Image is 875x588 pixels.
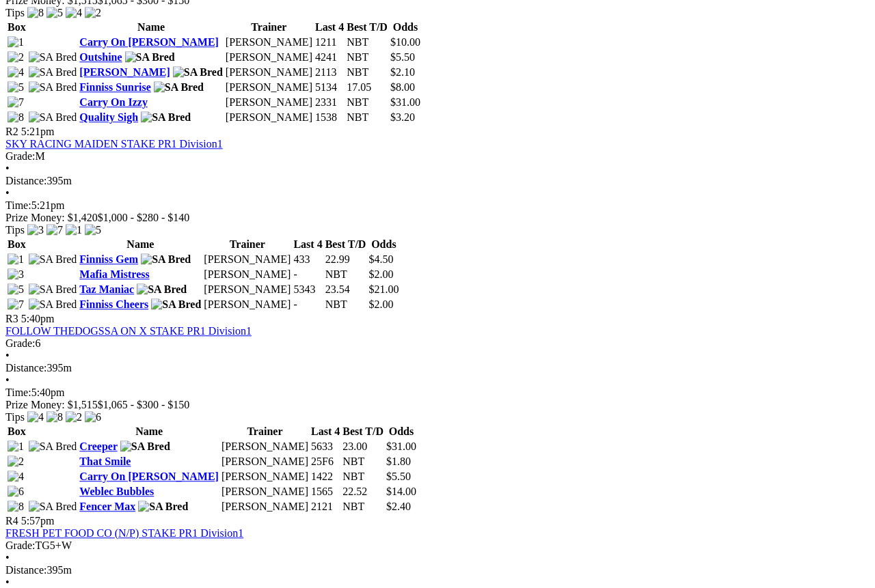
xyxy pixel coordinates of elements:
img: SA Bred [29,283,77,296]
img: SA Bred [138,501,188,513]
img: 7 [8,298,24,311]
img: SA Bred [173,66,223,79]
td: [PERSON_NAME] [225,51,313,64]
td: 1211 [314,36,345,49]
span: Distance: [5,175,46,186]
div: 395m [5,175,870,187]
th: Odds [368,238,399,251]
img: SA Bred [151,298,201,311]
span: $2.10 [390,66,415,78]
td: [PERSON_NAME] [203,268,291,281]
img: SA Bred [29,440,77,453]
td: [PERSON_NAME] [225,111,313,124]
img: 3 [8,268,24,281]
td: [PERSON_NAME] [221,455,309,468]
span: $2.00 [368,268,393,280]
img: 5 [8,283,24,296]
img: SA Bred [154,81,204,94]
a: Carry On [PERSON_NAME] [79,471,219,482]
td: 23.54 [325,283,367,296]
span: Time: [5,387,31,398]
a: SKY RACING MAIDEN STAKE PR1 Division1 [5,138,223,150]
th: Odds [390,20,421,34]
td: - [293,298,323,311]
a: Carry On Izzy [79,96,148,108]
span: Box [8,238,26,250]
span: $31.00 [390,96,420,108]
img: 2 [8,51,24,64]
img: 1 [8,36,24,48]
span: $4.50 [368,253,393,265]
td: NBT [346,36,388,49]
span: $10.00 [390,36,420,48]
td: NBT [325,268,367,281]
span: Grade: [5,337,36,349]
div: TG5+W [5,540,870,552]
span: $1.80 [386,456,411,467]
div: 6 [5,337,870,350]
span: • [5,576,10,588]
td: 1565 [310,485,340,499]
th: Trainer [225,20,313,34]
td: NBT [346,111,388,124]
span: $5.50 [390,51,415,63]
span: 5:57pm [21,515,55,527]
th: Best T/D [325,238,367,251]
td: 5134 [314,81,345,94]
span: Time: [5,199,31,211]
td: [PERSON_NAME] [221,470,309,484]
a: Fencer Max [79,501,135,512]
a: FOLLOW THEDOGSSA ON X STAKE PR1 Division1 [5,325,252,337]
a: Taz Maniac [79,283,134,295]
td: [PERSON_NAME] [221,485,309,499]
span: • [5,350,10,361]
span: $5.50 [386,471,411,482]
td: 22.52 [342,485,384,499]
img: SA Bred [120,440,170,453]
span: $31.00 [386,440,416,452]
img: 1 [8,440,24,453]
td: NBT [342,455,384,468]
span: Tips [5,7,25,18]
div: 395m [5,564,870,576]
span: Tips [5,224,25,236]
img: SA Bred [141,253,191,266]
img: SA Bred [29,81,77,94]
img: SA Bred [29,298,77,311]
th: Trainer [203,238,291,251]
td: NBT [342,470,384,484]
th: Name [79,425,219,438]
img: 2 [8,456,24,468]
img: SA Bred [29,253,77,266]
img: 4 [8,66,24,79]
td: NBT [346,96,388,109]
a: [PERSON_NAME] [79,66,170,78]
span: $14.00 [386,486,416,497]
span: • [5,374,10,386]
td: NBT [346,51,388,64]
a: That Smile [79,456,131,467]
td: 2331 [314,96,345,109]
img: 4 [8,471,24,483]
span: • [5,187,10,199]
td: 5343 [293,283,323,296]
img: 4 [27,411,44,423]
img: 7 [8,96,24,109]
td: 22.99 [325,253,367,266]
td: 1538 [314,111,345,124]
a: Outshine [79,51,122,63]
img: SA Bred [29,66,77,79]
td: [PERSON_NAME] [225,96,313,109]
img: 7 [46,224,63,236]
img: SA Bred [137,283,187,296]
td: 25F6 [310,455,340,468]
td: 4241 [314,51,345,64]
a: FRESH PET FOOD CO (N/P) STAKE PR1 Division1 [5,527,243,539]
span: Tips [5,411,25,423]
span: R4 [5,515,18,527]
span: $3.20 [390,111,415,123]
div: Prize Money: $1,515 [5,399,870,411]
img: 8 [8,501,24,513]
span: Grade: [5,540,36,551]
td: 2113 [314,66,345,79]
